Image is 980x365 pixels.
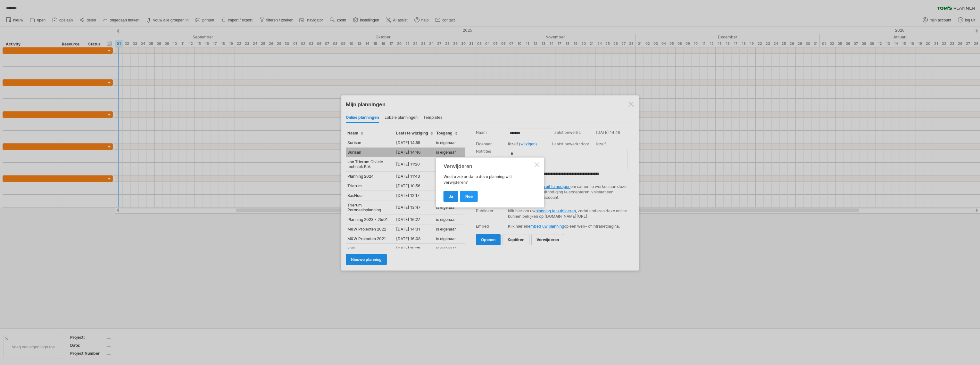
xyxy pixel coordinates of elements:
[465,194,473,199] span: nee
[444,163,533,202] div: Weet u zeker dat u deze planning wilt verwijderen?
[460,191,478,202] a: nee
[444,163,533,169] div: Verwijderen
[444,191,458,202] a: ja
[449,194,453,199] span: ja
